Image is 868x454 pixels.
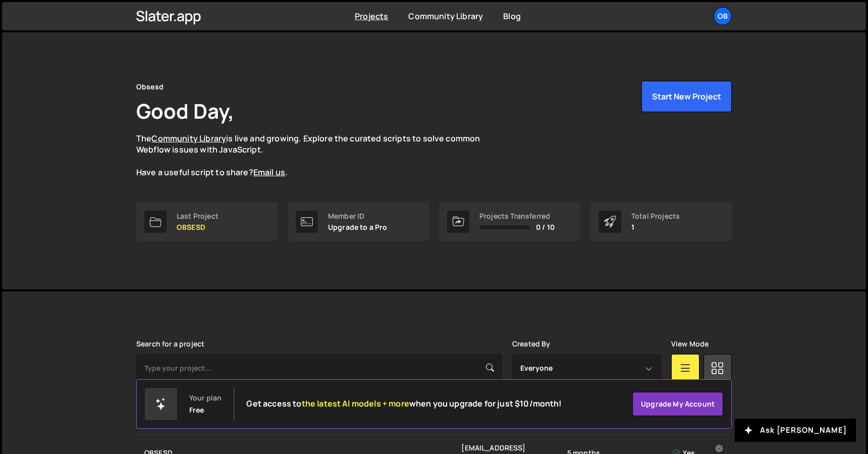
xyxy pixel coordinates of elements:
[328,212,388,220] div: Member ID
[408,11,483,22] a: Community Library
[136,97,234,125] h1: Good Day,
[503,11,521,22] a: Blog
[136,133,500,178] p: The is live and growing. Explore the curated scripts to solve common Webflow issues with JavaScri...
[714,7,732,25] a: Ob
[536,223,555,231] span: 0 / 10
[632,392,723,416] a: Upgrade my account
[246,399,562,409] h2: Get access to when you upgrade for just $10/month!
[189,406,204,414] div: Free
[136,340,204,348] label: Search for a project
[177,212,219,220] div: Last Project
[189,394,222,402] div: Your plan
[136,203,278,241] a: Last Project OBSESD
[512,340,551,348] label: Created By
[302,398,409,409] span: the latest AI models + more
[253,167,285,178] a: Email us
[735,419,856,442] button: Ask [PERSON_NAME]
[479,212,555,220] div: Projects Transferred
[136,354,502,382] input: Type your project...
[355,11,388,22] a: Projects
[151,133,226,144] a: Community Library
[631,223,680,231] p: 1
[671,340,709,348] label: View Mode
[641,81,732,112] button: Start New Project
[177,223,219,231] p: OBSESD
[631,212,680,220] div: Total Projects
[136,81,164,93] div: Obsesd
[328,223,388,231] p: Upgrade to a Pro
